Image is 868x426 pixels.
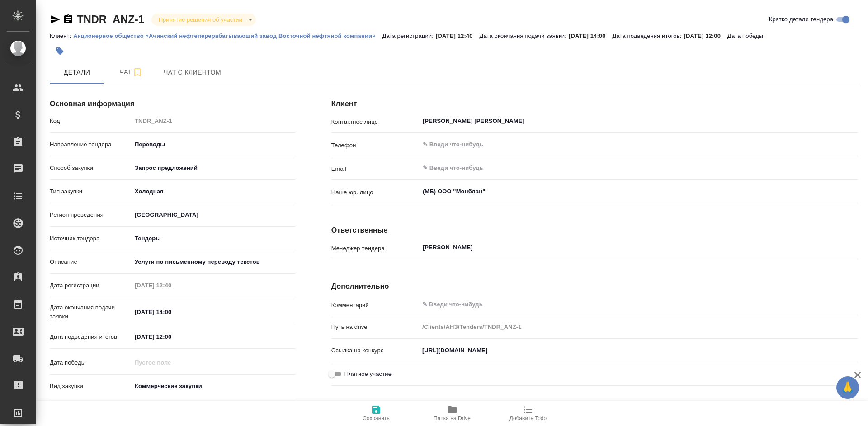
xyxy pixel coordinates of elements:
h4: Основная информация [50,98,295,109]
button: Добавить Todo [490,401,566,426]
p: Вид закупки [50,382,132,391]
p: Комментарий [331,301,419,310]
h4: Ответственные [331,225,858,236]
button: Принятие решения об участии [156,16,245,23]
p: Дата победы: [727,33,767,39]
input: Пустое поле [419,320,858,333]
p: Путь на drive [331,323,419,332]
p: Дата подведения итогов: [613,33,684,39]
button: Сохранить [338,401,414,426]
button: Open [853,120,855,122]
button: Папка на Drive [414,401,490,426]
p: Код [50,117,132,126]
p: Акционерное общество «Ачинский нефтеперерабатывающий завод Восточной нефтяной компании» [73,33,382,39]
button: Open [853,167,855,169]
textarea: Услуги по письменному переводу текстов [132,254,295,270]
input: Пустое поле [132,114,295,127]
div: Запрос предложений [132,160,295,176]
span: Добавить Todo [509,415,547,421]
input: Пустое поле [132,356,211,369]
p: Менеджер тендера [331,244,419,253]
p: Дата регистрации [50,281,132,290]
span: Чат [109,66,153,78]
h4: Клиент [331,98,858,109]
div: Переводы [132,137,295,152]
span: Детали [55,67,99,78]
input: ✎ Введи что-нибудь [422,163,825,173]
div: Принятие решения об участии [151,14,256,26]
span: Сохранить [363,415,390,421]
button: Open [853,191,855,192]
button: Скопировать ссылку [63,14,74,25]
h4: Дополнительно [331,281,858,292]
p: Описание [50,257,132,267]
input: Пустое поле [132,279,211,292]
p: Дата подведения итогов [50,332,132,342]
p: [DATE] 12:00 [684,33,727,39]
p: Ссылка на конкурс [331,346,419,355]
p: Дата окончания подачи заявки: [480,33,569,39]
p: [DATE] 12:40 [436,33,480,39]
p: Клиент: [50,33,73,39]
button: Добавить тэг [50,41,70,61]
p: Дата окончания подачи заявки [50,303,132,321]
div: Коммерческие закупки [132,379,295,394]
button: Скопировать ссылку для ЯМессенджера [50,14,61,25]
p: Способ закупки [50,164,132,173]
input: ✎ Введи что-нибудь [422,139,825,150]
p: Телефон [331,141,419,150]
p: Источник тендера [50,234,132,243]
p: Тип закупки [50,187,132,196]
p: Регион проведения [50,211,132,220]
p: Контактное лицо [331,117,419,126]
svg: Подписаться [132,67,143,78]
input: ✎ Введи что-нибудь [132,330,211,343]
p: Дата победы [50,358,132,367]
p: Email [331,164,419,173]
div: [GEOGRAPHIC_DATA] [132,207,295,223]
span: 🙏 [840,378,855,397]
input: ✎ Введи что-нибудь [132,305,211,318]
input: ✎ Введи что-нибудь [419,344,858,357]
button: Open [853,144,855,145]
p: Дата регистрации: [382,33,436,39]
span: Папка на Drive [434,415,471,421]
span: Чат с клиентом [164,67,221,78]
p: Наше юр. лицо [331,188,419,197]
span: Платное участие [344,370,392,379]
button: 🙏 [836,376,859,399]
span: Кратко детали тендера [769,15,833,24]
div: Холодная [132,184,295,199]
p: Направление тендера [50,140,132,149]
a: TNDR_ANZ-1 [77,13,144,25]
a: Акционерное общество «Ачинский нефтеперерабатывающий завод Восточной нефтяной компании» [73,32,382,39]
div: [GEOGRAPHIC_DATA] [132,231,295,246]
p: [DATE] 14:00 [569,33,613,39]
button: Open [853,247,855,248]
